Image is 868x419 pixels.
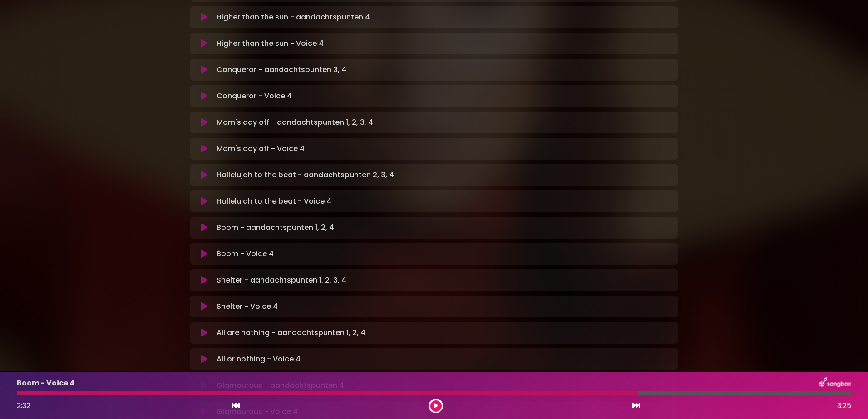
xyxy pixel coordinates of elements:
[217,196,331,207] p: Hallelujah to the beat - Voice 4
[217,275,346,286] p: Shelter - aandachtspunten 1, 2, 3, 4
[217,248,274,259] p: Boom - Voice 4
[17,400,30,411] span: 2:32
[217,143,305,154] p: Mom's day off - Voice 4
[217,91,292,102] p: Conqueror - Voice 4
[217,64,346,75] p: Conqueror - aandachtspunten 3, 4
[217,12,370,23] p: Higher than the sun - aandachtspunten 4
[217,170,394,180] p: Hallelujah to the beat - aandachtspunten 2, 3, 4
[217,38,324,49] p: Higher than the sun - Voice 4
[217,222,334,233] p: Boom - aandachtspunten 1, 2, 4
[217,327,365,338] p: All are nothing - aandachtspunten 1, 2, 4
[17,378,74,389] p: Boom - Voice 4
[217,354,301,365] p: All or nothing - Voice 4
[819,377,851,389] img: songbox-logo-white.png
[837,400,851,411] span: 3:25
[217,117,373,128] p: Mom's day off - aandachtspunten 1, 2, 3, 4
[217,301,278,312] p: Shelter - Voice 4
